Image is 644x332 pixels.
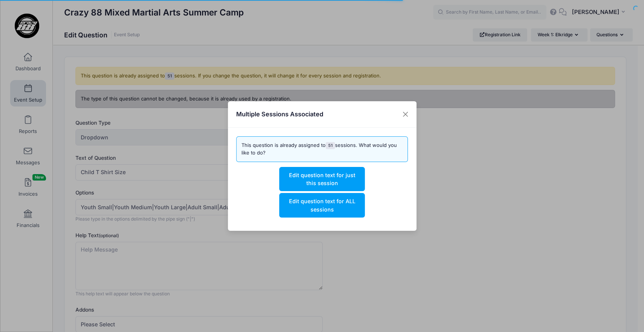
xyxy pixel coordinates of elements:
span: 51 [326,142,335,149]
button: Close [398,108,412,121]
button: Edit question text for ALL sessions [279,193,365,217]
div: This question is already assigned to sessions. What would you like to do? [236,136,408,162]
button: Edit question text for just this session [279,167,365,191]
h4: Multiple Sessions Associated [236,110,323,119]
